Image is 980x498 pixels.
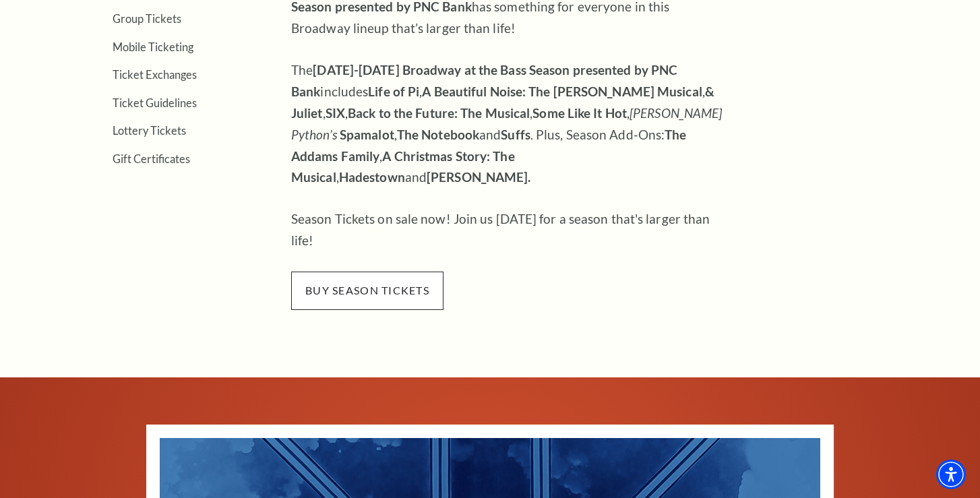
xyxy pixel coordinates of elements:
[113,152,190,165] a: Gift Certificates
[113,12,181,25] a: Group Tickets
[291,282,443,297] a: buy season tickets
[427,169,530,185] strong: [PERSON_NAME].
[291,148,515,185] strong: A Christmas Story: The Musical
[291,272,443,309] span: buy season tickets
[368,84,419,99] strong: Life of Pi
[422,84,702,99] strong: A Beautiful Noise: The [PERSON_NAME] Musical
[397,127,479,142] strong: The Notebook
[326,105,345,121] strong: SIX
[291,84,714,121] strong: & Juliet
[291,208,729,251] p: Season Tickets on sale now! Join us [DATE] for a season that's larger than life!
[501,127,530,142] strong: Suffs
[291,105,722,142] em: [PERSON_NAME] Python’s
[113,96,197,109] a: Ticket Guidelines
[532,105,627,121] strong: Some Like It Hot
[113,68,197,81] a: Ticket Exchanges
[936,460,966,489] div: Accessibility Menu
[291,127,686,164] strong: The Addams Family
[113,124,186,137] a: Lottery Tickets
[291,62,677,99] strong: [DATE]-[DATE] Broadway at the Bass Season presented by PNC Bank
[113,40,193,53] a: Mobile Ticketing
[348,105,530,121] strong: Back to the Future: The Musical
[291,59,729,189] p: The includes , , , , , , , and . Plus, Season Add-Ons: , , and
[340,127,394,142] strong: Spamalot
[339,169,405,185] strong: Hadestown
